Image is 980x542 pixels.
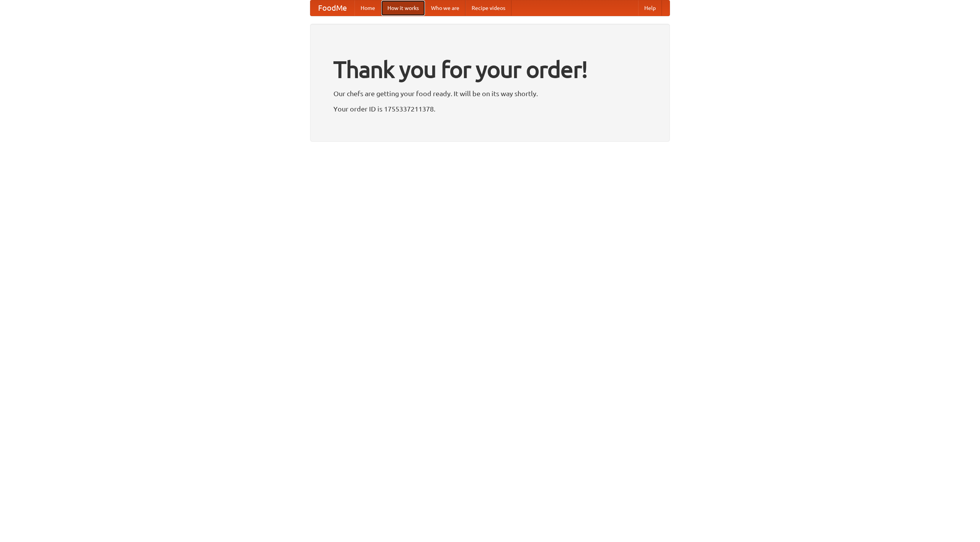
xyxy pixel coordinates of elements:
[381,0,425,16] a: How it works
[638,0,662,16] a: Help
[333,88,647,99] p: Our chefs are getting your food ready. It will be on its way shortly.
[333,103,647,115] p: Your order ID is 1755337211378.
[333,51,647,88] h1: Thank you for your order!
[310,0,354,16] a: FoodMe
[354,0,381,16] a: Home
[465,0,511,16] a: Recipe videos
[425,0,465,16] a: Who we are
